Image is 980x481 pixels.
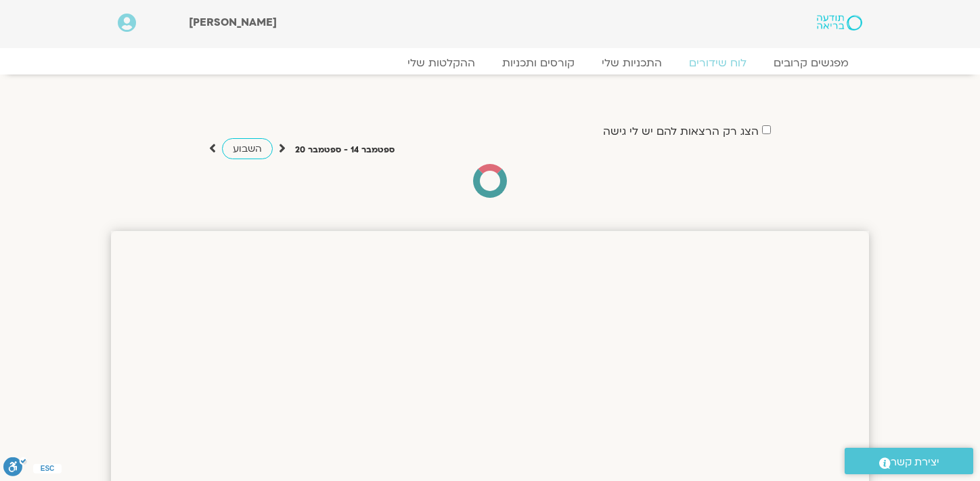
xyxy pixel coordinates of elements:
[189,15,277,30] span: [PERSON_NAME]
[760,56,862,70] a: מפגשים קרובים
[588,56,675,70] a: התכניות שלי
[118,56,862,70] nav: Menu
[394,56,489,70] a: ההקלטות שלי
[603,125,759,138] label: הצג רק הרצאות להם יש לי גישה
[489,56,588,70] a: קורסים ותכניות
[675,56,760,70] a: לוח שידורים
[845,448,973,474] a: יצירת קשר
[891,453,939,472] span: יצירת קשר
[233,142,262,155] span: השבוע
[222,138,273,159] a: השבוע
[295,143,395,157] p: ספטמבר 14 - ספטמבר 20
